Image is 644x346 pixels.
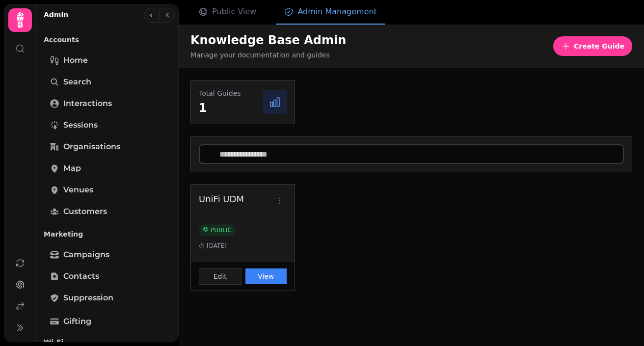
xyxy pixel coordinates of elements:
p: Marketing [44,225,171,243]
p: 1 [199,100,241,116]
h1: Knowledge Base Admin [190,32,346,48]
span: PUBLIC [199,224,236,236]
span: Home [63,54,88,66]
span: Admin Management [297,6,376,18]
span: Map [63,162,81,174]
span: Customers [63,206,107,217]
button: View [245,268,287,284]
span: Campaigns [63,249,109,261]
span: Suppression [63,292,113,304]
span: Venues [63,184,93,196]
a: Map [44,159,171,178]
button: Create Guide [553,36,632,56]
a: Customers [44,202,171,221]
span: [DATE] [207,242,227,250]
p: Accounts [44,31,171,49]
p: Total Guides [199,88,241,98]
span: Contacts [63,270,99,282]
span: Search [63,76,91,88]
span: Public View [212,6,256,18]
a: Contacts [44,266,171,286]
span: Sessions [63,119,98,131]
button: Edit [199,268,241,285]
a: Home [44,51,171,70]
a: Sessions [44,115,171,135]
p: Manage your documentation and guides [190,50,346,60]
span: Gifting [63,316,91,327]
a: Search [44,72,171,92]
span: Organisations [63,141,120,153]
a: Interactions [44,94,171,113]
a: Campaigns [44,245,171,265]
a: Gifting [44,312,171,331]
h3: UniFi UDM [199,192,273,206]
a: Suppression [44,288,171,308]
a: Venues [44,180,171,200]
h2: Admin [44,10,68,20]
a: Organisations [44,137,171,157]
span: Create Guide [574,43,624,50]
span: Interactions [63,98,112,109]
